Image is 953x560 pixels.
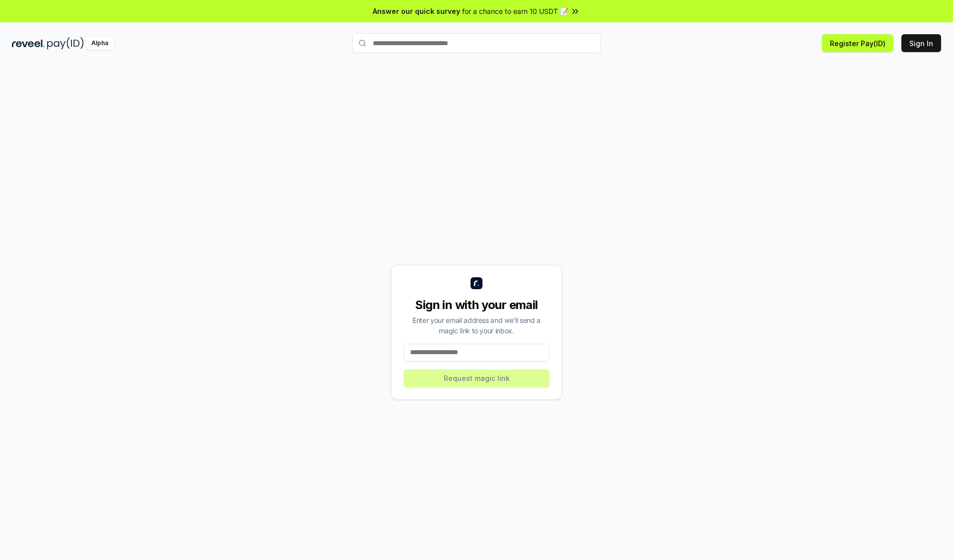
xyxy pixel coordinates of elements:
div: Enter your email address and we’ll send a magic link to your inbox. [404,315,549,336]
img: logo_small [471,277,482,289]
div: Sign in with your email [404,297,549,313]
div: Alpha [86,37,114,50]
img: reveel_dark [12,37,45,50]
button: Sign In [901,34,941,52]
span: Answer our quick survey [373,6,460,16]
img: pay_id [47,37,84,50]
span: for a chance to earn 10 USDT 📝 [462,6,568,16]
button: Register Pay(ID) [822,34,893,52]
